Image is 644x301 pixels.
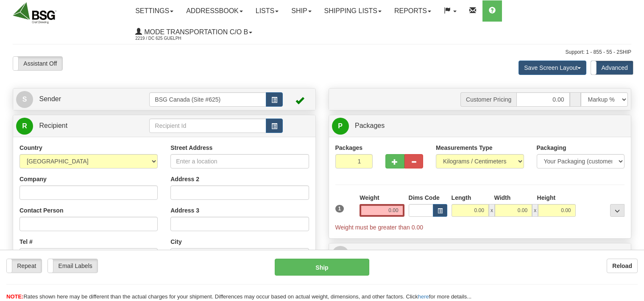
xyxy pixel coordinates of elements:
[20,144,42,152] label: Country
[537,144,566,152] label: Packaging
[285,0,318,22] a: Ship
[149,119,266,133] input: Recipient Id
[7,259,42,273] label: Repeat
[170,154,309,168] input: Enter a location
[13,57,62,70] label: Assistant Off
[170,237,181,246] label: City
[332,246,349,263] span: I
[537,193,556,202] label: Height
[170,175,199,183] label: Address 2
[519,61,586,75] button: Save Screen Layout
[129,22,259,43] a: Mode Transportation c/o B 2219 / DC 625 Guelph
[135,34,199,43] span: 2219 / DC 625 Guelph
[612,262,632,269] b: Reload
[332,246,628,263] a: IAdditional Info
[624,107,643,193] iframe: chat widget
[16,118,33,135] span: R
[180,0,249,22] a: Addressbook
[48,259,98,273] label: Email Labels
[494,193,511,202] label: Width
[607,259,638,273] button: Reload
[149,92,266,107] input: Sender Id
[20,206,63,215] label: Contact Person
[13,49,631,56] div: Support: 1 - 855 - 55 - 2SHIP
[335,144,363,152] label: Packages
[16,91,33,108] span: S
[39,122,67,129] span: Recipient
[332,118,349,135] span: P
[39,95,61,102] span: Sender
[388,0,438,22] a: Reports
[318,0,388,22] a: Shipping lists
[335,224,424,231] span: Weight must be greater than 0.00
[6,293,23,300] span: NOTE:
[249,0,285,22] a: Lists
[142,28,248,36] span: Mode Transportation c/o B
[275,259,369,276] button: Ship
[532,204,538,217] span: x
[418,293,429,300] a: here
[20,175,47,183] label: Company
[460,92,516,107] span: Customer Pricing
[355,122,385,129] span: Packages
[436,144,493,152] label: Measurements Type
[360,193,379,202] label: Weight
[489,204,495,217] span: x
[170,206,199,215] label: Address 3
[332,117,628,135] a: P Packages
[16,117,134,135] a: R Recipient
[591,61,633,75] label: Advanced
[13,2,56,24] img: logo2219.jpg
[610,204,624,217] div: ...
[409,193,440,202] label: Dims Code
[129,0,180,22] a: Settings
[20,237,33,246] label: Tel #
[335,205,344,213] span: 1
[170,144,212,152] label: Street Address
[16,91,149,108] a: S Sender
[452,193,471,202] label: Length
